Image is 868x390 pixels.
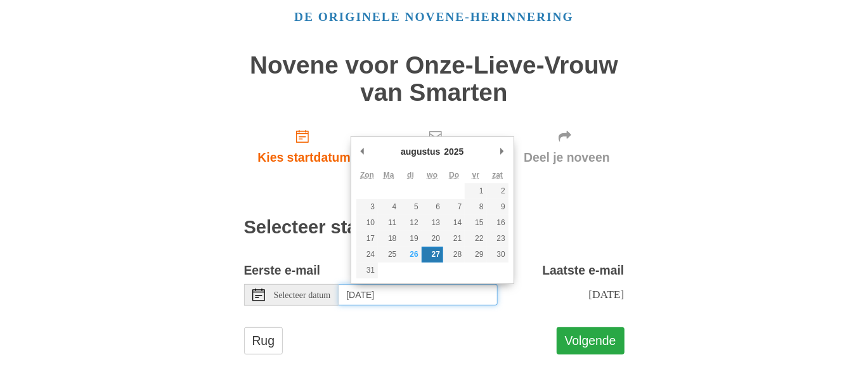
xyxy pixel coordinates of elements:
[475,250,483,259] font: 29
[366,234,375,243] font: 17
[557,327,625,354] button: Volgende
[378,247,399,263] button: 25
[356,247,378,263] button: 24
[410,218,418,227] font: 12
[436,202,440,211] font: 6
[443,215,465,231] button: 14
[475,234,483,243] font: 22
[365,119,510,196] a: Nodig je vrienden uit
[250,51,618,106] font: Novene voor Onze-Lieve-Vrouw van Smarten
[427,171,438,179] font: wo
[432,234,440,243] font: 20
[399,231,421,247] button: 19
[388,218,396,227] font: 11
[371,202,375,211] font: 3
[487,231,508,247] button: 23
[410,250,418,259] font: 26
[501,202,505,211] font: 9
[360,171,374,179] abbr: Zondag
[378,231,399,247] button: 18
[497,234,505,243] font: 23
[465,231,486,247] button: 22
[453,218,462,227] font: 14
[449,171,459,179] font: Do
[453,234,462,243] font: 21
[449,171,459,179] abbr: Donderdag
[384,171,394,179] font: Ma
[366,266,375,275] font: 31
[465,215,486,231] button: 15
[244,263,321,277] font: Eerste e-mail
[392,202,397,211] font: 4
[487,215,508,231] button: 16
[356,231,378,247] button: 17
[294,10,574,23] a: De originele novene-herinnering
[465,183,486,199] button: 1
[274,290,331,300] font: Selecteer datum
[244,217,426,237] font: Selecteer startdatum
[422,199,443,215] button: 6
[479,202,484,211] font: 8
[465,199,486,215] button: 8
[542,263,624,277] font: Laatste e-mail
[465,247,486,263] button: 29
[356,215,378,231] button: 10
[422,231,443,247] button: 20
[410,234,418,243] font: 19
[244,327,283,354] a: Rug
[252,334,275,348] font: Rug
[492,171,503,179] font: zat
[501,186,505,195] font: 2
[399,199,421,215] button: 5
[588,288,624,301] font: [DATE]
[339,284,497,306] input: Gebruik de pijltjestoetsen om een ​​datum te kiezen
[356,199,378,215] button: 3
[479,186,484,195] font: 1
[384,171,394,179] abbr: Maandag
[244,119,365,196] a: Kies startdatum
[378,199,399,215] button: 4
[427,171,438,179] abbr: Woensdag
[356,263,378,278] button: 31
[458,202,462,211] font: 7
[388,234,396,243] font: 18
[443,231,465,247] button: 21
[414,202,418,211] font: 5
[497,250,505,259] font: 30
[487,183,508,199] button: 2
[453,250,462,259] font: 28
[432,250,440,259] font: 27
[524,150,610,164] font: Deel je noveen
[366,250,375,259] font: 24
[407,171,414,179] font: di
[497,218,505,227] font: 16
[360,171,374,179] font: Zon
[487,247,508,263] button: 30
[443,199,465,215] button: 7
[422,215,443,231] button: 13
[472,171,479,179] font: vr
[366,218,375,227] font: 10
[487,199,508,215] button: 9
[407,171,414,179] abbr: Dinsdag
[565,334,616,348] font: Volgende
[432,218,440,227] font: 13
[378,215,399,231] button: 11
[399,215,421,231] button: 12
[422,247,443,263] button: 27
[475,218,483,227] font: 15
[388,250,396,259] font: 25
[472,171,479,179] abbr: Vrijdag
[257,150,350,164] font: Kies startdatum
[509,119,624,196] a: Deel je noveen
[399,247,421,263] button: 26
[492,171,503,179] abbr: Zaterdag
[443,247,465,263] button: 28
